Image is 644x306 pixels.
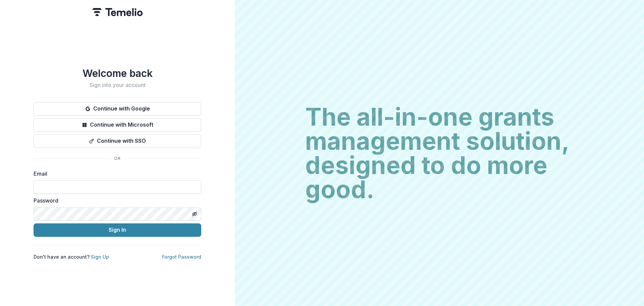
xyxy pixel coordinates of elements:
p: Don't have an account? [34,253,109,260]
button: Toggle password visibility [189,209,200,219]
button: Sign In [34,223,201,237]
button: Continue with Microsoft [34,118,201,132]
a: Forgot Password [162,254,201,260]
button: Continue with SSO [34,134,201,148]
a: Sign Up [91,254,109,260]
label: Email [34,170,197,178]
button: Continue with Google [34,102,201,116]
h1: Welcome back [34,67,201,79]
img: Temelio [92,8,143,16]
label: Password [34,196,197,205]
h2: Sign into your account [34,82,201,88]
